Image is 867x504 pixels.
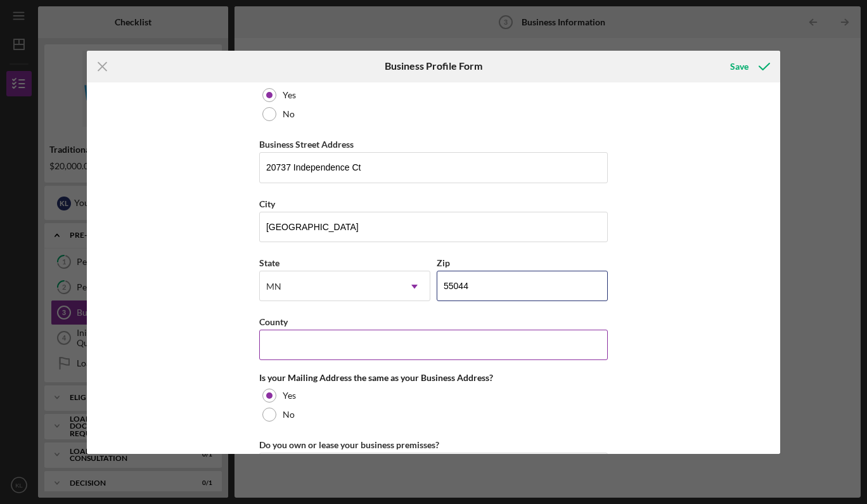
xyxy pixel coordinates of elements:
[259,373,608,383] div: Is your Mailing Address the same as your Business Address?
[259,316,288,327] label: County
[283,410,295,420] label: No
[437,257,450,268] label: Zip
[266,281,281,292] div: MN
[717,54,780,79] button: Save
[730,54,748,79] div: Save
[283,109,295,119] label: No
[259,139,354,150] label: Business Street Address
[283,391,296,401] label: Yes
[283,90,296,100] label: Yes
[385,60,482,72] h6: Business Profile Form
[259,198,275,209] label: City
